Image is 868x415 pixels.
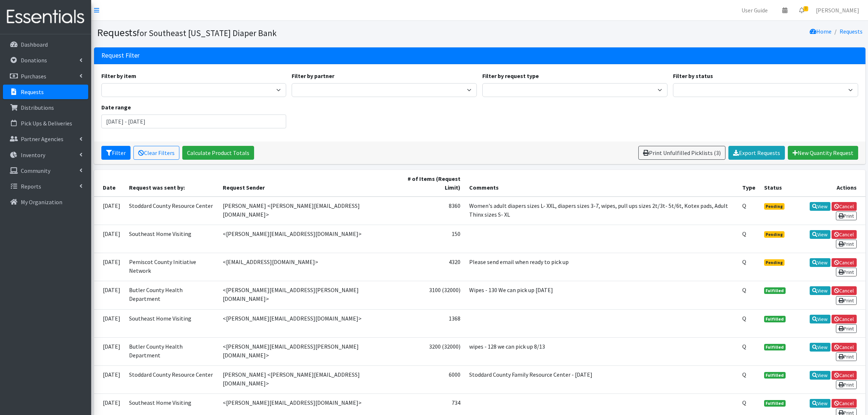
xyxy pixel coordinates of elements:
[94,170,125,197] th: Date
[21,151,45,159] p: Inventory
[137,28,277,38] small: for Southeast [US_STATE] Diaper Bank
[125,197,219,225] td: Stoddard County Resource Center
[465,365,738,393] td: Stoddard County Family Resource Center - [DATE]
[832,258,857,267] a: Cancel
[3,69,88,84] a: Purchases
[742,315,746,322] abbr: Quantity
[393,281,465,309] td: 3100 (32000)
[3,195,88,209] a: My Organization
[101,103,131,112] label: Date range
[94,225,125,253] td: [DATE]
[125,170,219,197] th: Request was sent by:
[94,281,125,309] td: [DATE]
[810,230,830,239] a: View
[742,230,746,237] abbr: Quantity
[832,286,857,295] a: Cancel
[393,309,465,337] td: 1368
[393,253,465,281] td: 4320
[810,399,830,408] a: View
[788,146,858,160] a: New Quantity Request
[101,71,136,80] label: Filter by item
[465,281,738,309] td: Wipes - 130 We can pick up [DATE]
[21,120,72,127] p: Pick Ups & Deliveries
[21,104,54,111] p: Distributions
[742,258,746,265] abbr: Quantity
[125,309,219,337] td: Southeast Home Visiting
[742,286,746,294] abbr: Quantity
[482,71,539,80] label: Filter by request type
[125,337,219,365] td: Butler County Health Department
[832,343,857,352] a: Cancel
[218,170,392,197] th: Request Sender
[3,100,88,115] a: Distributions
[836,324,857,333] a: Print
[94,365,125,393] td: [DATE]
[133,146,179,160] a: Clear Filters
[832,371,857,380] a: Cancel
[836,296,857,305] a: Print
[21,88,44,96] p: Requests
[21,135,63,143] p: Partner Agencies
[742,202,746,209] abbr: Quantity
[218,225,392,253] td: <[PERSON_NAME][EMAIL_ADDRESS][DOMAIN_NAME]>
[3,5,88,29] img: HumanEssentials
[764,344,786,350] span: Fulfilled
[465,170,738,197] th: Comments
[836,268,857,276] a: Print
[21,198,62,206] p: My Organization
[840,28,863,35] a: Requests
[764,316,786,322] span: Fulfilled
[125,365,219,393] td: Stoddard County Resource Center
[673,71,713,80] label: Filter by status
[393,170,465,197] th: # of Items (Request Limit)
[21,167,50,174] p: Community
[97,26,477,39] h1: Requests
[764,231,785,238] span: Pending
[836,352,857,361] a: Print
[3,148,88,162] a: Inventory
[21,183,41,190] p: Reports
[810,3,865,18] a: [PERSON_NAME]
[218,309,392,337] td: <[PERSON_NAME][EMAIL_ADDRESS][DOMAIN_NAME]>
[836,212,857,220] a: Print
[728,146,785,160] a: Export Requests
[810,286,830,295] a: View
[736,3,774,18] a: User Guide
[810,315,830,323] a: View
[21,41,48,48] p: Dashboard
[3,116,88,131] a: Pick Ups & Deliveries
[3,53,88,67] a: Donations
[764,259,785,266] span: Pending
[832,230,857,239] a: Cancel
[3,179,88,194] a: Reports
[94,337,125,365] td: [DATE]
[3,132,88,146] a: Partner Agencies
[832,202,857,211] a: Cancel
[810,258,830,267] a: View
[832,315,857,323] a: Cancel
[810,371,830,380] a: View
[793,3,810,18] a: 3
[125,225,219,253] td: Southeast Home Visiting
[810,28,832,35] a: Home
[764,372,786,379] span: Fulfilled
[393,337,465,365] td: 3200 (32000)
[465,253,738,281] td: Please send email when ready to pick up
[803,6,808,11] span: 3
[465,197,738,225] td: Women's adult diapers sizes L- XXL, diapers sizes 3-7, wipes, pull ups sizes 2t/3t- 5t/6t, Kotex ...
[393,225,465,253] td: 150
[101,52,140,59] h3: Request Filter
[125,281,219,309] td: Butler County Health Department
[742,399,746,406] abbr: Quantity
[742,371,746,378] abbr: Quantity
[218,365,392,393] td: [PERSON_NAME] <[PERSON_NAME][EMAIL_ADDRESS][DOMAIN_NAME]>
[393,197,465,225] td: 8360
[836,240,857,248] a: Print
[638,146,725,160] a: Print Unfulfilled Picklists (3)
[810,343,830,352] a: View
[21,57,47,64] p: Donations
[21,73,46,80] p: Purchases
[3,37,88,52] a: Dashboard
[790,170,865,197] th: Actions
[3,163,88,178] a: Community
